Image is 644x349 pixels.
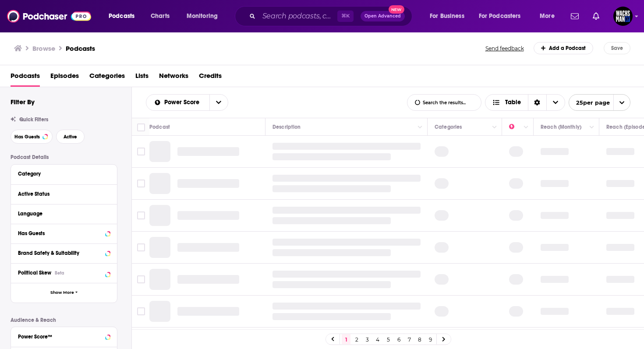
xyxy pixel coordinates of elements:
input: Search podcasts, credits, & more... [259,9,337,23]
div: Category [18,171,104,177]
span: Quick Filters [19,116,48,123]
a: Podcasts [11,69,40,87]
span: Has Guests [14,134,40,139]
button: Has Guests [18,228,110,239]
span: More [540,10,555,22]
span: Podcasts [109,10,134,22]
button: Category [18,168,110,179]
a: Credits [199,69,222,87]
span: Monitoring [187,10,218,22]
h3: Browse [32,44,55,53]
button: Column Actions [489,122,500,133]
a: Lists [135,69,149,87]
span: Table [505,99,521,106]
button: open menu [180,9,229,23]
a: Show notifications dropdown [567,9,582,24]
div: Brand Safety & Suitability [18,250,103,256]
a: Charts [145,9,175,23]
span: Toggle select row [137,148,145,155]
span: Toggle select row [137,243,145,251]
span: Open Advanced [364,14,401,18]
button: Brand Safety & Suitability [18,247,110,258]
button: open menu [103,9,146,23]
a: Networks [159,69,188,87]
a: Categories [89,69,125,87]
button: open menu [424,9,475,23]
a: Show notifications dropdown [589,9,603,24]
button: Send feedback [483,45,527,52]
div: Beta [55,270,64,276]
div: Active Status [18,191,104,197]
div: Power Score [509,122,521,132]
button: Open AdvancedNew [361,11,405,21]
a: Add a Podcast [534,42,594,54]
a: 5 [384,334,393,345]
div: Search podcasts, credits, & more... [243,6,421,26]
a: 9 [426,334,435,345]
button: open menu [209,95,228,110]
span: For Podcasters [479,10,521,22]
h2: Filter By [11,98,35,106]
span: Toggle select row [137,180,145,187]
span: Charts [151,10,170,22]
span: Toggle select row [137,307,145,315]
a: 7 [405,334,414,345]
button: Has Guests [11,130,53,144]
button: Show profile menu [613,7,633,26]
a: 6 [394,334,403,345]
span: For Business [430,10,464,22]
img: Podchaser - Follow, Share and Rate Podcasts [7,8,91,25]
div: Categories [435,122,462,132]
button: Column Actions [415,122,425,133]
a: 4 [373,334,382,345]
div: Has Guests [18,230,103,236]
button: Save [604,42,630,54]
button: Column Actions [521,122,531,133]
a: Episodes [50,69,79,87]
div: Podcast [149,122,170,132]
button: open menu [534,9,566,23]
button: Show More [11,283,117,303]
div: Sort Direction [528,95,546,110]
button: open menu [473,9,534,23]
h2: Choose List sort [146,94,228,111]
div: Language [18,211,104,217]
a: 2 [352,334,361,345]
button: Active Status [18,188,110,199]
div: Description [272,122,301,132]
span: Toggle select row [137,275,145,283]
span: 25 per page [569,96,610,109]
button: Language [18,208,110,219]
a: 8 [415,334,424,345]
button: Active [56,130,85,144]
img: User Profile [613,7,633,26]
button: Political SkewBeta [18,267,110,278]
button: Choose View [485,94,565,111]
a: Podcasts [66,44,95,53]
button: Power Score™ [18,331,110,342]
span: Political Skew [18,270,51,276]
div: Power Score™ [18,334,103,340]
span: Power Score [164,99,202,106]
a: 1 [342,334,350,345]
button: open menu [569,94,630,111]
button: Column Actions [587,122,597,133]
span: Toggle select row [137,212,145,219]
a: 3 [363,334,372,345]
span: Show More [50,290,74,295]
button: open menu [146,99,209,106]
span: Active [64,134,77,139]
p: Podcast Details [11,154,117,160]
p: Audience & Reach [11,317,117,323]
div: Reach (Monthly) [541,122,581,132]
